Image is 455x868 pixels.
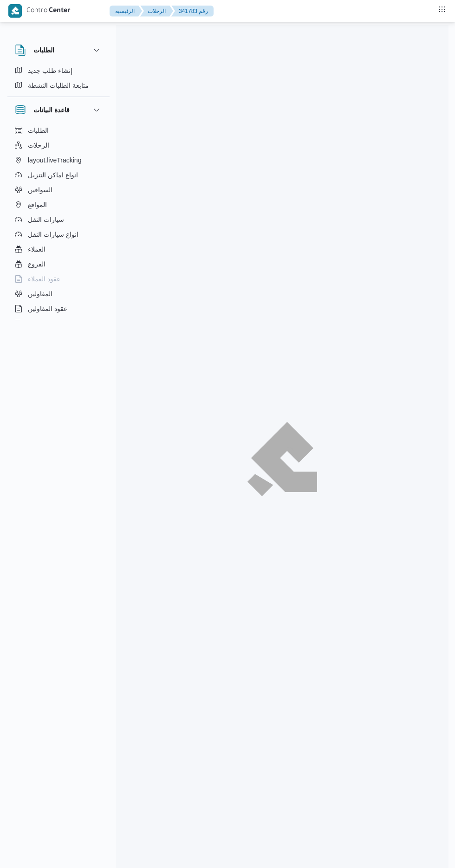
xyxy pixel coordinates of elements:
[33,45,54,56] h3: الطلبات
[11,272,106,286] button: عقود العملاء
[7,123,110,324] div: قاعدة البيانات
[7,63,110,97] div: الطلبات
[28,229,78,240] span: انواع سيارات النقل
[11,78,106,93] button: متابعة الطلبات النشطة
[171,6,214,17] button: 341783 رقم
[28,65,72,76] span: إنشاء طلب جديد
[11,212,106,227] button: سيارات النقل
[110,6,142,17] button: الرئيسيه
[11,153,106,168] button: layout.liveTracking
[28,288,52,299] span: المقاولين
[33,104,70,116] h3: قاعدة البيانات
[253,428,312,491] img: ILLA Logo
[28,259,45,270] span: الفروع
[11,257,106,272] button: الفروع
[28,214,64,225] span: سيارات النقل
[28,80,89,91] span: متابعة الطلبات النشطة
[28,199,47,210] span: المواقع
[11,316,106,331] button: اجهزة التليفون
[11,286,106,301] button: المقاولين
[49,7,71,15] b: Center
[11,123,106,138] button: الطلبات
[11,138,106,153] button: الرحلات
[140,6,173,17] button: الرحلات
[28,244,45,255] span: العملاء
[28,318,66,329] span: اجهزة التليفون
[11,63,106,78] button: إنشاء طلب جديد
[28,303,67,314] span: عقود المقاولين
[28,155,81,166] span: layout.liveTracking
[15,104,102,116] button: قاعدة البيانات
[11,182,106,197] button: السواقين
[8,4,22,18] img: X8yXhbKr1z7QwAAAABJRU5ErkJggg==
[11,227,106,242] button: انواع سيارات النقل
[11,301,106,316] button: عقود المقاولين
[28,169,78,181] span: انواع اماكن التنزيل
[28,125,49,136] span: الطلبات
[28,273,60,285] span: عقود العملاء
[28,140,49,151] span: الرحلات
[15,45,102,56] button: الطلبات
[11,168,106,182] button: انواع اماكن التنزيل
[28,184,52,195] span: السواقين
[11,197,106,212] button: المواقع
[11,242,106,257] button: العملاء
